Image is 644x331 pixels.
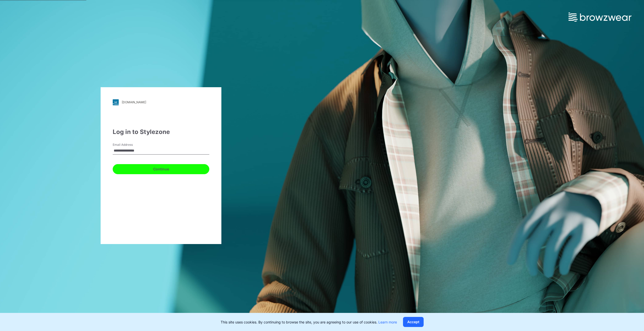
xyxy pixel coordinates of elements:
button: Accept [403,317,424,327]
img: browzwear-logo.73288ffb.svg [569,13,631,22]
button: Continue [113,164,209,174]
div: [DOMAIN_NAME] [122,100,146,104]
p: This site uses cookies. By continuing to browse the site, you are agreeing to our use of cookies. [221,319,397,325]
label: Email Address [113,143,148,147]
div: Log in to Stylezone [113,127,209,136]
a: [DOMAIN_NAME] [113,99,209,105]
a: Learn more [378,320,397,324]
img: svg+xml;base64,PHN2ZyB3aWR0aD0iMjgiIGhlaWdodD0iMjgiIHZpZXdCb3g9IjAgMCAyOCAyOCIgZmlsbD0ibm9uZSIgeG... [113,99,119,105]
